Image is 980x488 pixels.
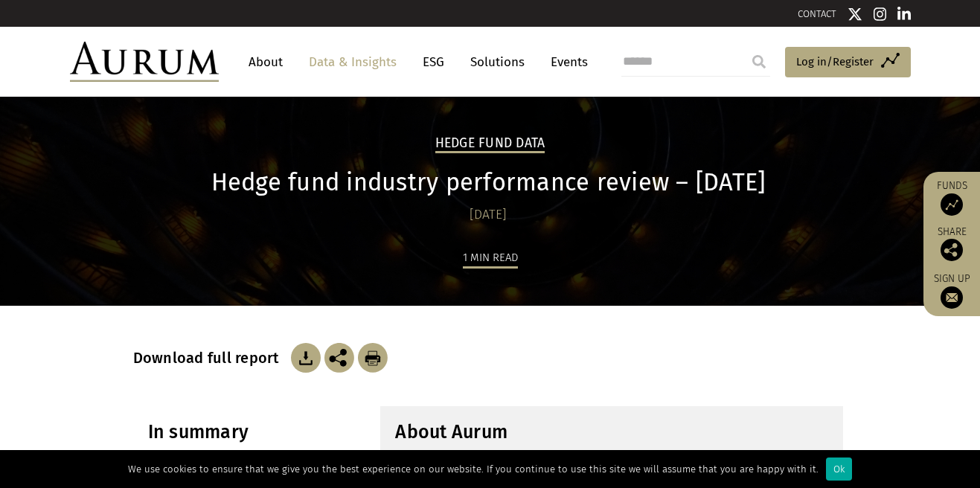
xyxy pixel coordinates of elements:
img: Sign up to our newsletter [941,286,963,309]
a: Log in/Register [785,47,911,78]
h1: Hedge fund industry performance review – [DATE] [133,168,844,197]
img: Share this post [941,239,963,261]
div: 1 min read [463,248,518,269]
a: CONTACT [798,8,836,19]
div: [DATE] [133,205,844,225]
img: Download Article [291,343,321,373]
a: Solutions [463,48,532,76]
img: Linkedin icon [897,7,911,22]
a: About [241,48,290,76]
a: Events [543,48,588,76]
img: Share this post [324,343,354,373]
a: Data & Insights [301,48,404,76]
input: Submit [744,47,774,77]
h2: Hedge Fund Data [435,135,545,153]
span: Log in/Register [796,53,874,71]
h3: Download full report [133,349,287,367]
h3: In summary [148,421,333,443]
img: Aurum [70,42,219,82]
h3: About Aurum [395,421,828,443]
img: Instagram icon [874,7,887,22]
img: Download Article [358,343,388,373]
div: Ok [826,457,852,481]
a: Sign up [931,272,973,309]
img: Twitter icon [848,7,862,22]
a: ESG [415,48,452,76]
img: Access Funds [941,193,963,216]
div: Share [931,227,973,261]
a: Funds [931,179,973,216]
